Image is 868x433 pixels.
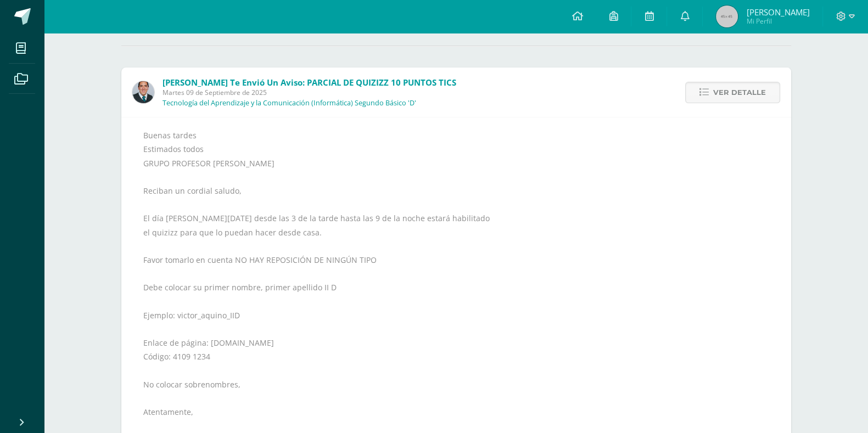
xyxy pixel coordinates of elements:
span: [PERSON_NAME] te envió un aviso: PARCIAL DE QUIZIZZ 10 PUNTOS TICS [163,77,456,88]
p: Tecnología del Aprendizaje y la Comunicación (Informática) Segundo Básico 'D' [163,99,416,108]
img: 45x45 [716,5,738,27]
img: 2306758994b507d40baaa54be1d4aa7e.png [132,81,154,103]
span: Mi Perfil [746,16,809,26]
span: Martes 09 de Septiembre de 2025 [163,88,456,97]
span: Ver detalle [713,82,766,103]
span: [PERSON_NAME] [746,7,809,18]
